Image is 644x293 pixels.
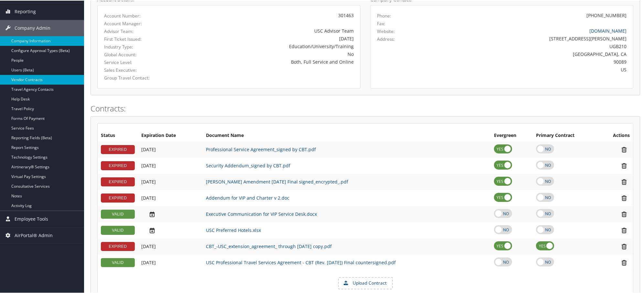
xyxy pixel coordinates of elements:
div: EXPIRED [101,161,135,170]
th: Evergreen [491,129,533,141]
span: Company Admin [15,19,50,36]
a: [PERSON_NAME] Amendment [DATE] Final signed_encrypted_.pdf [206,178,348,184]
i: Remove Contract [618,178,630,185]
div: Add/Edit Date [141,194,199,200]
th: Primary Contract [533,129,599,141]
label: Sales Executive: [104,66,181,73]
div: Add/Edit Date [141,178,199,184]
div: US [442,66,627,72]
div: EXPIRED [101,193,135,202]
div: [STREET_ADDRESS][PERSON_NAME] [442,35,627,41]
a: Professional Service Agreement_signed by CBT.pdf [206,146,316,152]
i: Remove Contract [618,226,630,233]
label: Industry Type: [104,43,181,49]
a: Addendum for VIP and Charter v 2.doc [206,194,289,200]
a: CBT_-USC_extension_agreement_ through [DATE] copy.pdf [206,243,332,249]
i: Remove Contract [618,259,630,266]
div: VALID [101,257,135,267]
i: Remove Contract [618,146,630,152]
a: Executive Communication for VIP Service Desk.docx [206,210,317,216]
span: Employee Tools [15,210,48,226]
th: Expiration Date [138,129,203,141]
label: Advisor Team: [104,27,181,34]
th: Document Name [203,129,491,141]
a: USC Preferred Hotels.xlsx [206,226,261,233]
a: USC Professional Travel Services Agreement - CBT (Rev. [DATE]) Final countersigned.pdf [206,259,396,265]
div: VALID [101,209,135,218]
label: Group Travel Contact: [104,74,181,80]
div: [GEOGRAPHIC_DATA], CA [442,50,627,57]
div: [DATE] [190,35,354,41]
div: EXPIRED [101,144,135,153]
a: Security Addendum_signed by CBT.pdf [206,162,290,168]
div: UGB210 [442,42,627,49]
div: Education/University/Training [190,42,354,49]
div: 90089 [442,58,627,65]
label: Account Number: [104,12,181,18]
span: Reporting [15,3,36,19]
i: Remove Contract [618,162,630,169]
label: Global Account: [104,51,181,57]
div: VALID [101,225,135,234]
span: [DATE] [141,194,156,200]
span: AirPortal® Admin [15,227,53,243]
div: No [190,50,354,57]
label: Address: [377,35,395,42]
span: [DATE] [141,162,156,168]
div: Add/Edit Date [141,162,199,168]
h2: Contracts: [91,102,640,113]
div: USC Advisor Team [190,27,354,34]
div: [PHONE_NUMBER] [586,11,627,18]
div: EXPIRED [101,177,135,186]
label: Fax: [377,20,385,26]
div: Add/Edit Date [141,210,199,217]
div: Add/Edit Date [141,226,199,233]
i: Remove Contract [618,210,630,217]
label: Phone: [377,12,391,18]
div: Add/Edit Date [141,259,199,265]
i: Remove Contract [618,194,630,201]
label: First Ticket Issued: [104,35,181,42]
div: Both, Full Service and Online [190,58,354,65]
label: Website: [377,27,395,34]
span: [DATE] [141,243,156,249]
span: [DATE] [141,259,156,265]
div: 301463 [190,11,354,18]
label: Service Level: [104,58,181,65]
span: [DATE] [141,178,156,184]
th: Status [98,129,138,141]
label: Account Manager: [104,20,181,26]
i: Remove Contract [618,243,630,249]
label: Upload Contract [339,277,392,288]
a: [DOMAIN_NAME] [589,27,627,33]
th: Actions [599,129,633,141]
div: EXPIRED [101,241,135,250]
div: Add/Edit Date [141,146,199,152]
div: Add/Edit Date [141,243,199,249]
span: [DATE] [141,146,156,152]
